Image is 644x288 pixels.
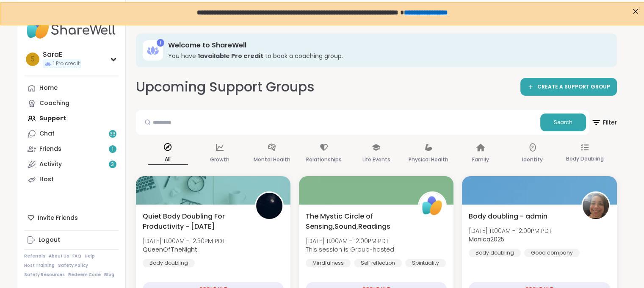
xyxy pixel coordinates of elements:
[306,237,394,245] span: [DATE] 11:00AM - 12:00PM PDT
[24,263,55,269] a: Host Training
[43,50,81,59] div: SaraE
[522,155,543,165] p: Identity
[524,249,580,257] div: Good company
[24,210,119,225] div: Invite Friends
[354,259,402,267] div: Self reflection
[24,96,119,111] a: Coaching
[24,272,65,278] a: Safety Resources
[39,84,58,92] div: Home
[537,83,610,91] span: CREATE A SUPPORT GROUP
[469,227,552,235] span: [DATE] 11:00AM - 12:00PM PDT
[168,52,605,60] h3: You have to book a coaching group.
[104,272,114,278] a: Blog
[39,160,62,169] div: Activity
[469,211,547,222] span: Body doubling - admin
[306,211,409,232] span: The Mystic Circle of Sensing,Sound,Readings
[157,39,164,47] div: 1
[53,60,80,67] span: 1 Pro credit
[24,141,119,157] a: Friends1
[469,249,521,257] div: Body doubling
[30,54,35,65] span: S
[256,193,282,219] img: QueenOfTheNight
[306,259,351,267] div: Mindfulness
[24,14,119,43] img: ShareWell Nav Logo
[111,161,114,168] span: 3
[85,253,95,259] a: Help
[24,172,119,187] a: Host
[630,3,641,14] div: Close Step
[143,211,246,232] span: Quiet Body Doubling For Productivity - [DATE]
[39,145,61,153] div: Friends
[143,237,225,245] span: [DATE] 11:00AM - 12:30PM PDT
[143,245,197,254] b: QueenOfTheNight
[362,155,390,165] p: Life Events
[419,193,445,219] img: ShareWell
[566,154,603,164] p: Body Doubling
[540,114,586,131] button: Search
[210,155,229,165] p: Growth
[591,112,617,133] span: Filter
[39,175,54,184] div: Host
[24,253,45,259] a: Referrals
[306,245,394,254] span: This session is Group-hosted
[148,154,188,165] p: All
[24,157,119,172] a: Activity3
[49,253,69,259] a: About Us
[143,259,195,267] div: Body doubling
[136,78,315,97] h2: Upcoming Support Groups
[198,52,263,60] b: 1 available Pro credit
[24,126,119,141] a: Chat33
[68,272,101,278] a: Redeem Code
[168,41,605,50] h3: Welcome to ShareWell
[409,155,448,165] p: Physical Health
[39,130,55,138] div: Chat
[39,236,60,244] div: Logout
[583,193,609,219] img: Monica2025
[306,155,342,165] p: Relationships
[469,235,504,244] b: Monica2025
[58,263,88,269] a: Safety Policy
[472,155,489,165] p: Family
[110,130,116,138] span: 33
[591,110,617,135] button: Filter
[554,119,572,126] span: Search
[254,155,290,165] p: Mental Health
[24,80,119,96] a: Home
[405,259,446,267] div: Spirituality
[24,233,119,248] a: Logout
[112,146,113,153] span: 1
[72,253,81,259] a: FAQ
[520,78,617,96] a: CREATE A SUPPORT GROUP
[39,99,69,108] div: Coaching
